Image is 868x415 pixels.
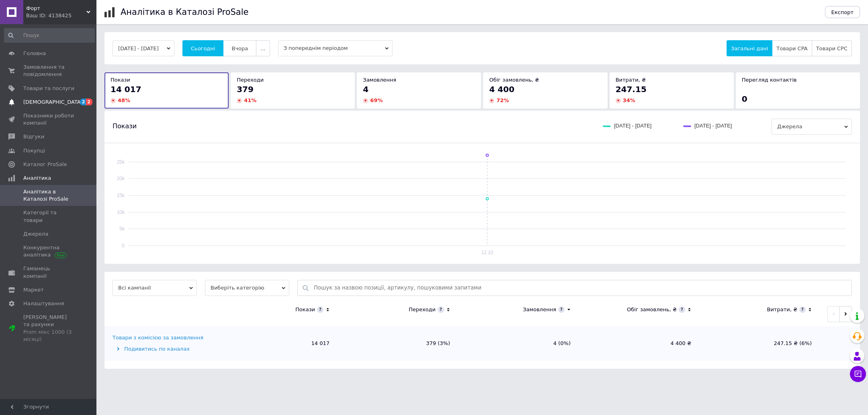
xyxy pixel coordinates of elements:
span: ... [260,45,265,51]
span: Категорії та товари [23,209,74,224]
span: 4 400 [489,84,514,94]
span: Переходи [237,77,264,83]
span: 48 % [118,97,130,103]
span: Перегляд контактів [742,77,797,83]
span: Показники роботи компанії [23,112,74,127]
span: Сьогодні [191,45,215,51]
span: Обіг замовлень, ₴ [489,77,539,83]
span: 34 % [623,97,635,103]
span: Покази [111,77,130,83]
text: 12.10 [481,250,493,255]
h1: Аналітика в Каталозі ProSale [121,7,248,17]
text: 15k [117,193,125,198]
span: 247.15 [616,84,647,94]
span: Загальні дані [731,45,768,51]
div: Prom мікс 1000 (3 місяці) [23,329,74,343]
span: Аналітика [23,175,51,182]
span: Гаманець компанії [23,265,74,279]
span: Головна [23,50,46,57]
div: Товари з комісією за замовлення [113,334,203,341]
span: Експорт [831,9,854,15]
td: 247.15 ₴ (6%) [699,326,820,361]
span: Витрати, ₴ [616,77,646,83]
span: 2 [80,99,86,105]
div: Покази [295,306,315,313]
span: 69 % [370,97,383,103]
button: Експорт [825,6,860,18]
span: Маркет [23,286,44,294]
button: Вчора [223,40,256,56]
div: Подивитись по каналах [113,345,215,353]
span: 41 % [244,97,256,103]
span: 4 [363,84,368,94]
button: ... [256,40,270,56]
text: 20k [117,176,125,181]
span: Форт [26,5,86,12]
span: Товари CPA [776,45,807,51]
div: Замовлення [523,306,556,313]
text: 0 [122,243,125,249]
button: [DATE] - [DATE] [113,40,174,56]
span: Конкурентна аналітика [23,244,74,259]
button: Чат з покупцем [850,366,866,382]
div: Переходи [409,306,436,313]
span: 379 [237,84,254,94]
span: Аналітика в Каталозі ProSale [23,188,74,203]
button: Сьогодні [182,40,224,56]
span: Каталог ProSale [23,161,67,168]
button: Товари CPA [772,40,812,56]
input: Пошук за назвою позиції, артикулу, пошуковими запитами [314,280,848,296]
div: Обіг замовлень, ₴ [627,306,677,313]
td: 379 (3%) [338,326,458,361]
span: Замовлення та повідомлення [23,64,74,78]
text: 5k [119,226,125,232]
span: [PERSON_NAME] та рахунки [23,314,74,343]
span: 0 [742,94,747,104]
span: 2 [86,99,92,105]
div: Витрати, ₴ [767,306,797,313]
span: Товари CPC [816,45,848,51]
text: 25k [117,159,125,165]
span: Виберіть категорію [205,280,289,296]
td: 14 017 [217,326,338,361]
button: Товари CPC [812,40,852,56]
span: [DEMOGRAPHIC_DATA] [23,99,83,106]
span: Відгуки [23,133,44,140]
td: 4 (0%) [458,326,579,361]
span: Товари та послуги [23,85,74,92]
span: Налаштування [23,300,64,307]
span: Замовлення [363,77,396,83]
div: Ваш ID: 4138425 [26,12,96,19]
button: Загальні дані [727,40,772,56]
span: 14 017 [111,84,141,94]
span: З попереднім періодом [278,40,393,56]
span: Покази [113,122,137,131]
span: Всі кампанії [113,280,197,296]
span: 72 % [496,97,509,103]
input: Пошук [4,28,95,43]
span: Джерела [23,230,48,238]
td: 4 400 ₴ [579,326,699,361]
span: Покупці [23,147,45,154]
span: Джерела [772,119,852,135]
text: 10k [117,210,125,215]
span: Вчора [231,45,248,51]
